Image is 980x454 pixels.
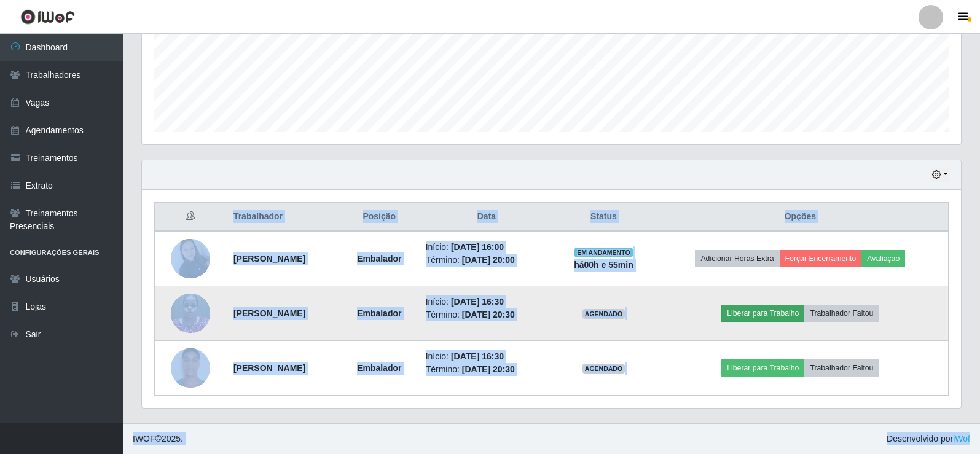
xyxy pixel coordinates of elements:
[653,203,949,232] th: Opções
[574,260,633,270] strong: há 00 h e 55 min
[233,254,305,264] strong: [PERSON_NAME]
[574,248,633,257] span: EM ANDAMENTO
[418,203,555,232] th: Data
[226,203,340,232] th: Trabalhador
[426,254,548,267] li: Término:
[451,242,504,252] time: [DATE] 16:00
[804,359,879,377] button: Trabalhador Faltou
[695,250,779,267] button: Adicionar Horas Extra
[451,297,504,307] time: [DATE] 16:30
[426,241,548,254] li: Início:
[171,342,210,394] img: 1751767387736.jpeg
[426,308,548,321] li: Término:
[340,203,418,232] th: Posição
[953,434,970,444] a: iWof
[721,305,804,322] button: Liberar para Trabalho
[357,254,401,264] strong: Embalador
[233,308,305,318] strong: [PERSON_NAME]
[887,432,970,445] span: Desenvolvido por
[357,308,401,318] strong: Embalador
[462,310,515,319] time: [DATE] 20:30
[133,432,183,445] span: © 2025 .
[133,434,155,444] span: IWOF
[426,363,548,376] li: Término:
[804,305,879,322] button: Trabalhador Faltou
[426,350,548,363] li: Início:
[462,364,515,374] time: [DATE] 20:30
[20,9,75,25] img: CoreUI Logo
[451,351,504,361] time: [DATE] 16:30
[582,309,625,319] span: AGENDADO
[233,363,305,373] strong: [PERSON_NAME]
[582,364,625,374] span: AGENDADO
[861,250,905,267] button: Avaliação
[426,295,548,308] li: Início:
[462,255,515,265] time: [DATE] 20:00
[171,232,210,284] img: 1722007663957.jpeg
[555,203,652,232] th: Status
[721,359,804,377] button: Liberar para Trabalho
[780,250,862,267] button: Forçar Encerramento
[357,363,401,373] strong: Embalador
[171,287,210,339] img: 1712714567127.jpeg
